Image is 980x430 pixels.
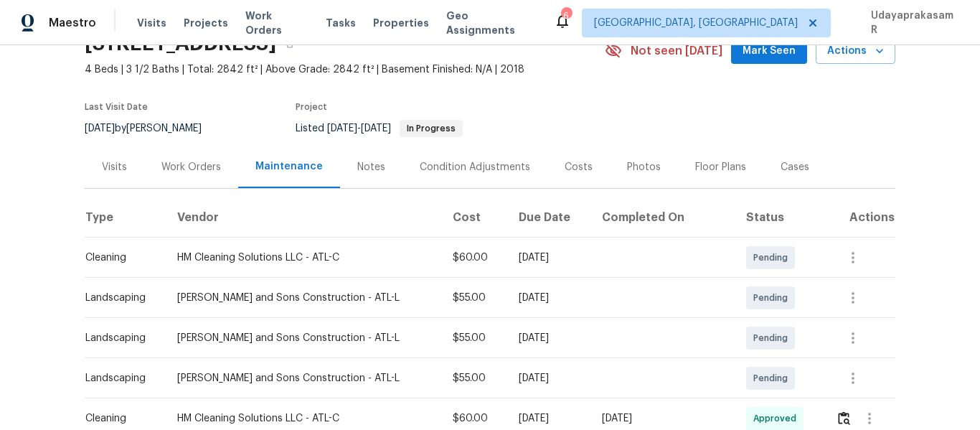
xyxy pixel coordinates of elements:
[631,44,722,58] span: Not seen [DATE]
[85,103,148,111] span: Last Visit Date
[824,197,895,238] th: Actions
[177,331,429,345] div: [PERSON_NAME] and Sons Construction - ATL-L
[627,160,661,174] div: Photos
[602,411,723,426] div: [DATE]
[357,160,385,174] div: Notes
[816,38,895,65] button: Actions
[590,197,735,238] th: Completed On
[441,197,507,238] th: Cost
[361,123,391,134] span: [DATE]
[781,160,809,174] div: Cases
[594,16,798,30] span: [GEOGRAPHIC_DATA], [GEOGRAPHIC_DATA]
[85,411,154,426] div: Cleaning
[695,160,746,174] div: Floor Plans
[177,371,429,385] div: [PERSON_NAME] and Sons Construction - ATL-L
[753,411,802,426] span: Approved
[519,331,580,345] div: [DATE]
[327,123,357,134] span: [DATE]
[102,160,127,174] div: Visits
[49,16,96,30] span: Maestro
[453,251,496,265] div: $60.00
[177,291,429,305] div: [PERSON_NAME] and Sons Construction - ATL-L
[453,371,496,385] div: $55.00
[453,291,496,305] div: $55.00
[85,37,276,51] h2: [STREET_ADDRESS]
[296,123,463,134] span: Listed
[519,251,580,265] div: [DATE]
[177,251,429,265] div: HM Cleaning Solutions LLC - ATL-C
[166,197,440,238] th: Vendor
[85,120,219,137] div: by [PERSON_NAME]
[420,160,530,174] div: Condition Adjustments
[565,160,593,174] div: Costs
[296,103,327,111] span: Project
[519,371,580,385] div: [DATE]
[401,124,461,133] span: In Progress
[865,9,958,37] span: Udayaprakasam R
[245,9,308,37] span: Work Orders
[753,331,793,345] span: Pending
[85,331,154,345] div: Landscaping
[326,18,356,28] span: Tasks
[753,251,793,265] span: Pending
[453,331,496,345] div: $55.00
[731,38,807,65] button: Mark Seen
[735,197,825,238] th: Status
[85,291,154,305] div: Landscaping
[827,42,884,60] span: Actions
[453,411,496,426] div: $60.00
[519,291,580,305] div: [DATE]
[507,197,591,238] th: Due Date
[184,16,228,30] span: Projects
[753,371,793,385] span: Pending
[85,197,166,238] th: Type
[373,16,429,30] span: Properties
[519,411,580,426] div: [DATE]
[85,123,115,134] span: [DATE]
[255,159,323,174] div: Maintenance
[161,160,221,174] div: Work Orders
[137,16,166,30] span: Visits
[743,42,796,60] span: Mark Seen
[753,291,793,305] span: Pending
[85,251,154,265] div: Cleaning
[446,9,537,37] span: Geo Assignments
[85,62,605,77] span: 4 Beds | 3 1/2 Baths | Total: 2842 ft² | Above Grade: 2842 ft² | Basement Finished: N/A | 2018
[327,123,391,134] span: -
[177,411,429,426] div: HM Cleaning Solutions LLC - ATL-C
[838,411,850,425] img: Review Icon
[85,371,154,385] div: Landscaping
[561,9,571,23] div: 6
